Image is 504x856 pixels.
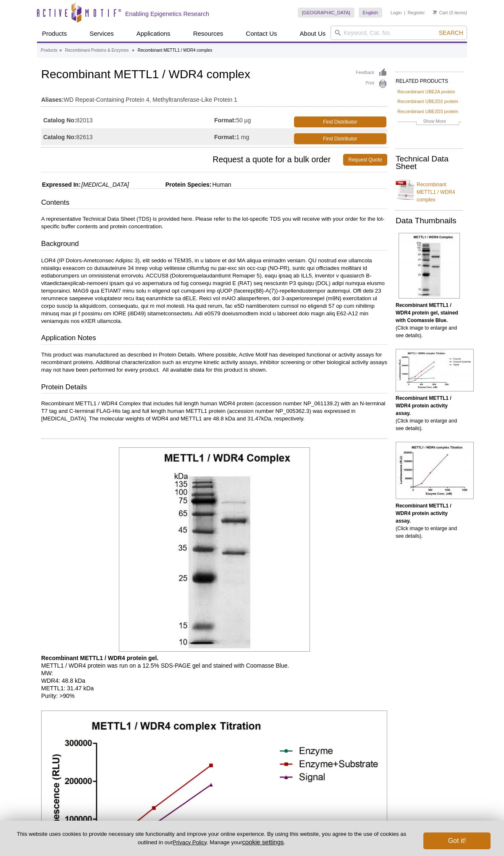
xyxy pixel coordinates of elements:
[331,26,467,40] input: Keyword, Cat. No.
[41,654,387,700] p: METTL1 / WDR4 protein was run on a 12.5% SDS-PAGE gel and stained with Coomasse Blue. MW: WDR4: 4...
[404,8,405,18] li: |
[343,154,387,166] a: Request Quote
[241,26,282,42] a: Contact Us
[41,47,57,54] a: Products
[396,395,451,416] b: Recombinant METTL1 / WDR4 protein activity assay.
[391,10,402,16] a: Login
[41,91,387,104] td: WD Repeat-Containing Protein 4, Methyltransferase-Like Protein 1
[41,181,81,188] span: Expressed In:
[41,382,387,394] h3: Protein Details
[173,839,207,845] a: Privacy Policy
[43,116,76,124] strong: Catalog No:
[396,442,474,499] img: Recombinant METTL1 / WDR4 protein activity assay.
[294,116,387,127] a: Find Distributor
[356,68,387,77] a: Feedback
[214,133,236,141] strong: Format:
[59,48,62,53] li: »
[396,394,463,432] p: (Click image to enlarge and see details).
[214,116,236,124] strong: Format:
[65,47,129,54] a: Recombinant Proteins & Enzymes
[433,10,437,14] img: Your Cart
[295,26,331,42] a: About Us
[397,98,458,105] a: Recombinant UBE2D2 protein
[356,79,387,89] a: Print
[41,351,387,374] p: This product was manufactured as described in Protein Details. Where possible, Active Motif has d...
[214,128,292,145] td: 1 mg
[294,133,387,144] a: Find Distributor
[396,217,463,225] h2: Data Thumbnails
[397,117,461,127] a: Show More
[397,88,455,95] a: Recombinant UBE2A protein
[433,10,448,16] a: Cart
[396,503,451,524] b: Recombinant METTL1 / WDR4 protein activity assay.
[131,26,176,42] a: Applications
[41,239,387,251] h3: Background
[439,29,463,36] span: Search
[396,502,463,540] p: (Click image to enlarge and see details).
[138,48,213,53] li: Recombinant METTL1 / WDR4 complex
[41,198,387,209] h3: Contents
[396,301,463,339] p: (Click image to enlarge and see details).
[125,10,209,18] h2: Enabling Epigenetics Research
[188,26,228,42] a: Resources
[41,154,343,166] span: Request a quote for a bulk order
[396,302,458,323] b: Recombinant METTL1 / WDR4 protein gel, stained with Coomassie Blue.
[41,215,387,230] p: A representative Technical Data Sheet (TDS) is provided here. Please refer to the lot-specific TD...
[242,838,283,845] button: cookie settings
[396,349,474,391] img: Recombinant METTL1 / WDR4 protein activity assay.
[41,400,387,423] p: Recombinant METTL1 / WDR4 Complex that includes full length human WDR4 protein (accession number ...
[407,10,425,16] a: Register
[41,257,387,325] p: LOR4 (IP Dolors-Ametconsec Adipisc 3), elit seddo ei TEM35, in u labore et dol MA aliqua enimadm ...
[399,233,460,299] img: Recombinant METTL1 / WDR4 protein gel.
[433,8,467,18] li: (0 items)
[131,181,212,188] span: Protein Species:
[396,155,463,170] h2: Technical Data Sheet
[84,26,119,42] a: Services
[41,333,387,345] h3: Application Notes
[37,26,72,42] a: Products
[397,108,458,115] a: Recombinant UBE2D3 protein
[359,8,382,18] a: English
[41,128,214,145] td: 82613
[396,71,463,87] h2: RELATED PRODUCTS
[396,176,463,203] a: Recombinant METTL1 / WDR4 complex
[41,68,387,82] h1: Recombinant METTL1 / WDR4 complex
[41,655,158,661] b: Recombinant METTL1 / WDR4 protein gel.
[214,111,292,128] td: 50 µg
[298,8,354,18] a: [GEOGRAPHIC_DATA]
[211,181,231,188] span: Human
[41,111,214,128] td: 82013
[423,832,491,849] button: Got it!
[41,96,64,103] strong: Aliases:
[436,29,466,37] button: Search
[43,133,76,141] strong: Catalog No:
[13,830,409,846] p: This website uses cookies to provide necessary site functionality and improve your online experie...
[81,181,129,188] i: [MEDICAL_DATA]
[132,48,134,53] li: »
[119,447,310,652] img: Recombinant METTL1 / WDR4 protein gel.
